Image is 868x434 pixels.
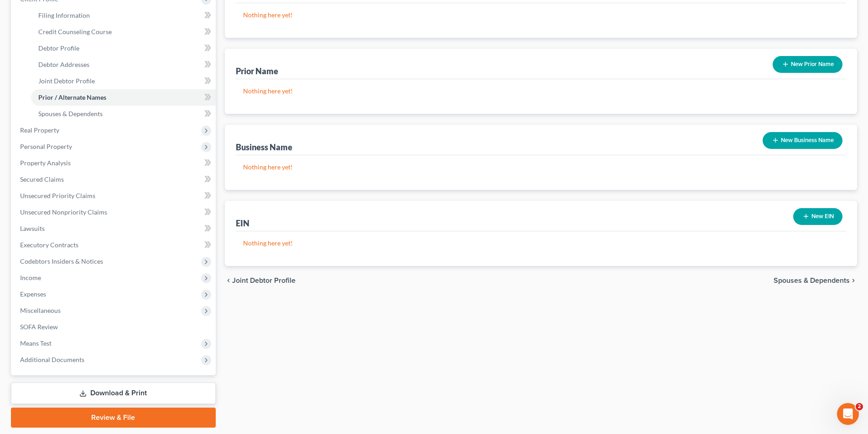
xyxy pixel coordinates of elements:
span: Secured Claims [20,175,64,183]
a: Debtor Profile [31,40,216,56]
span: Filing Information [38,11,90,19]
span: Additional Documents [20,356,84,363]
a: Filing Information [31,7,216,24]
span: 2 [856,403,863,410]
a: Unsecured Nonpriority Claims [13,204,216,220]
span: Spouses & Dependents [38,110,103,117]
span: Expenses [20,290,46,298]
a: Property Analysis [13,155,216,171]
span: Means Test [20,339,52,347]
span: Joint Debtor Profile [38,77,95,85]
div: Business Name [236,142,292,153]
p: Nothing here yet! [243,163,839,172]
span: Debtor Profile [38,44,79,52]
a: Debtor Addresses [31,56,216,73]
div: EIN [236,218,249,229]
a: Spouses & Dependents [31,106,216,122]
button: chevron_left Joint Debtor Profile [225,277,296,284]
p: Nothing here yet! [243,87,839,96]
i: chevron_right [850,277,857,284]
a: SOFA Review [13,319,216,335]
a: Executory Contracts [13,237,216,253]
span: Property Analysis [20,159,71,167]
button: Spouses & Dependents chevron_right [774,277,857,284]
a: Prior / Alternate Names [31,89,216,106]
span: Codebtors Insiders & Notices [20,257,103,265]
iframe: Intercom live chat [837,403,859,425]
a: Download & Print [11,383,216,404]
span: Spouses & Dependents [774,277,850,284]
i: chevron_left [225,277,232,284]
a: Lawsuits [13,220,216,237]
a: Review & File [11,408,216,428]
span: SOFA Review [20,323,58,331]
span: Joint Debtor Profile [232,277,296,284]
a: Joint Debtor Profile [31,73,216,89]
span: Credit Counseling Course [38,28,112,36]
span: Unsecured Priority Claims [20,192,95,199]
span: Lawsuits [20,225,45,232]
div: Prior Name [236,66,278,77]
span: Personal Property [20,143,72,150]
span: Debtor Addresses [38,61,89,68]
span: Unsecured Nonpriority Claims [20,208,107,216]
p: Nothing here yet! [243,10,839,20]
a: Secured Claims [13,171,216,188]
span: Miscellaneous [20,306,61,314]
span: Executory Contracts [20,241,78,249]
span: Real Property [20,126,59,134]
a: Credit Counseling Course [31,24,216,40]
button: New EIN [793,208,842,225]
span: Income [20,274,41,281]
p: Nothing here yet! [243,239,839,248]
span: Prior / Alternate Names [38,93,106,101]
button: New Business Name [763,132,842,149]
button: New Prior Name [773,56,842,73]
a: Unsecured Priority Claims [13,188,216,204]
